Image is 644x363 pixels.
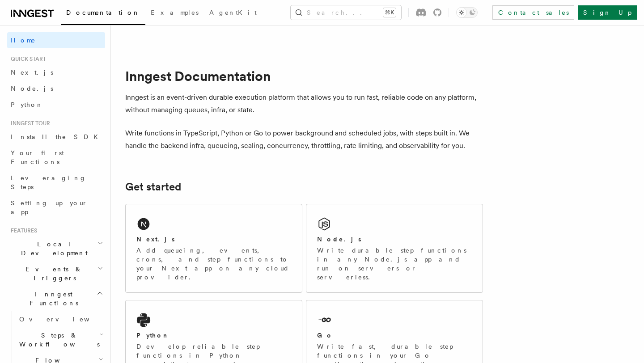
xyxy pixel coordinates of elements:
a: Setting up your app [7,195,105,220]
button: Local Development [7,236,105,261]
span: Next.js [11,69,53,76]
a: Python [7,97,105,113]
span: Home [11,36,36,45]
h2: Next.js [136,235,175,244]
a: Node.jsWrite durable step functions in any Node.js app and run on servers or serverless. [306,204,483,293]
h2: Go [317,331,333,340]
a: Contact sales [492,5,574,20]
span: Setting up your app [11,199,88,215]
a: AgentKit [204,3,262,24]
a: Get started [125,181,181,193]
h2: Python [136,331,169,340]
h2: Node.js [317,235,361,244]
button: Inngest Functions [7,286,105,311]
span: Node.js [11,85,53,92]
span: Local Development [7,240,97,257]
a: Sign Up [578,5,637,20]
button: Toggle dark mode [456,7,478,18]
a: Home [7,32,105,48]
button: Events & Triggers [7,261,105,286]
a: Overview [16,311,105,327]
span: AgentKit [209,9,257,16]
span: Documentation [66,9,140,16]
span: Your first Functions [11,149,64,165]
span: Steps & Workflows [16,331,100,349]
a: Documentation [61,3,145,25]
span: Overview [19,316,111,323]
a: Next.jsAdd queueing, events, crons, and step functions to your Next app on any cloud provider. [125,204,302,293]
button: Search...⌘K [291,5,401,20]
span: Leveraging Steps [11,174,86,190]
span: Inngest tour [7,120,50,127]
span: Python [11,101,43,108]
span: Quick start [7,55,46,63]
button: Steps & Workflows [16,327,105,352]
span: Install the SDK [11,133,103,140]
span: Inngest Functions [7,290,97,308]
h1: Inngest Documentation [125,68,483,84]
a: Leveraging Steps [7,170,105,195]
p: Inngest is an event-driven durable execution platform that allows you to run fast, reliable code ... [125,91,483,116]
p: Add queueing, events, crons, and step functions to your Next app on any cloud provider. [136,246,291,282]
a: Node.js [7,80,105,97]
a: Install the SDK [7,129,105,145]
p: Write functions in TypeScript, Python or Go to power background and scheduled jobs, with steps bu... [125,127,483,152]
a: Next.js [7,64,105,80]
p: Write durable step functions in any Node.js app and run on servers or serverless. [317,246,472,282]
span: Examples [151,9,199,16]
a: Your first Functions [7,145,105,170]
span: Events & Triggers [7,265,97,283]
a: Examples [145,3,204,24]
kbd: ⌘K [383,8,396,17]
span: Features [7,227,37,234]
